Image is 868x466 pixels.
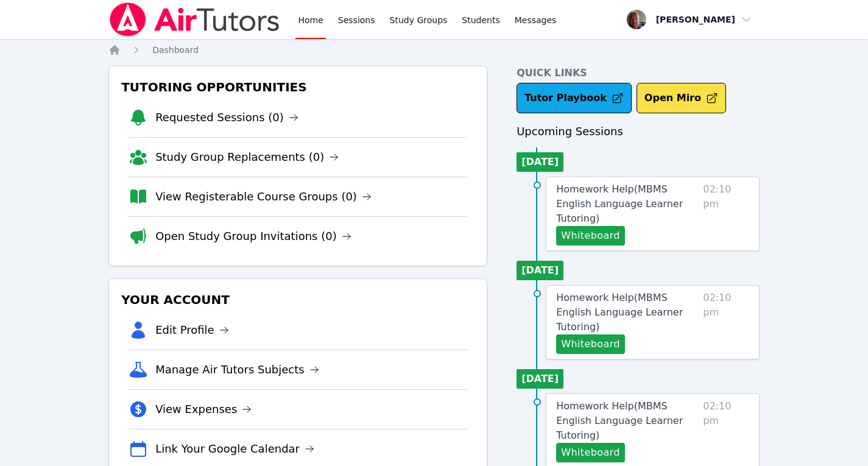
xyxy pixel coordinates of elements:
[703,399,749,462] span: 02:10 pm
[517,369,563,389] li: [DATE]
[108,44,760,56] nav: Breadcrumb
[119,289,477,311] h3: Your Account
[108,2,281,37] img: Air Tutors
[155,109,298,126] a: Requested Sessions (0)
[517,66,760,80] h4: Quick Links
[155,188,372,205] a: View Registerable Course Groups (0)
[152,45,199,55] span: Dashboard
[155,401,252,418] a: View Expenses
[517,152,563,172] li: [DATE]
[556,182,698,226] a: Homework Help(MBMS English Language Learner Tutoring)
[517,83,632,113] a: Tutor Playbook
[119,76,477,98] h3: Tutoring Opportunities
[155,440,314,457] a: Link Your Google Calendar
[556,443,625,462] button: Whiteboard
[556,292,683,333] span: Homework Help ( MBMS English Language Learner Tutoring )
[556,400,683,441] span: Homework Help ( MBMS English Language Learner Tutoring )
[556,226,625,245] button: Whiteboard
[556,399,698,443] a: Homework Help(MBMS English Language Learner Tutoring)
[556,291,698,334] a: Homework Help(MBMS English Language Learner Tutoring)
[155,149,339,166] a: Study Group Replacements (0)
[155,361,319,378] a: Manage Air Tutors Subjects
[155,322,229,339] a: Edit Profile
[517,261,563,280] li: [DATE]
[152,44,199,56] a: Dashboard
[703,291,749,354] span: 02:10 pm
[556,334,625,354] button: Whiteboard
[556,183,683,224] span: Homework Help ( MBMS English Language Learner Tutoring )
[517,123,760,140] h3: Upcoming Sessions
[637,83,726,113] button: Open Miro
[703,182,749,245] span: 02:10 pm
[155,228,351,245] a: Open Study Group Invitations (0)
[515,14,557,26] span: Messages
